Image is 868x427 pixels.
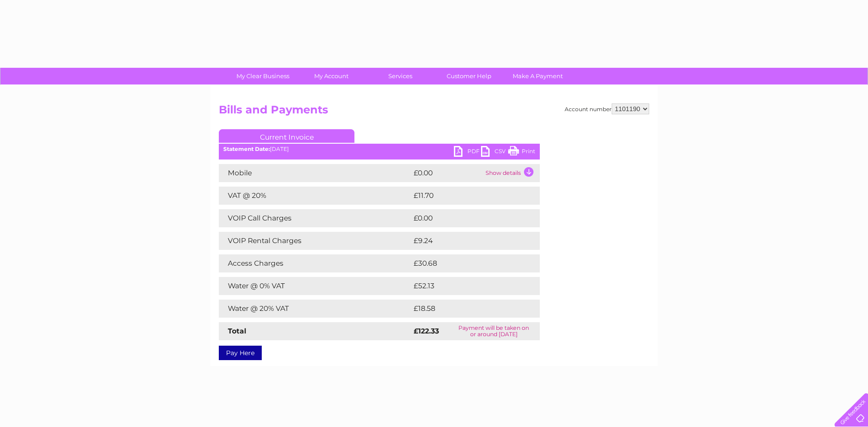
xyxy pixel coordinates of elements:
[454,146,481,159] a: PDF
[219,277,411,295] td: Water @ 0% VAT
[226,68,300,84] a: My Clear Business
[219,209,411,227] td: VOIP Call Charges
[411,277,520,295] td: £52.13
[411,232,519,250] td: £9.24
[481,146,508,159] a: CSV
[411,164,483,182] td: £0.00
[219,346,262,360] a: Pay Here
[219,164,411,182] td: Mobile
[219,232,411,250] td: VOIP Rental Charges
[500,68,575,84] a: Make A Payment
[363,68,438,84] a: Services
[294,68,369,84] a: My Account
[219,146,540,152] div: [DATE]
[219,187,411,205] td: VAT @ 20%
[411,209,519,227] td: £0.00
[432,68,506,84] a: Customer Help
[414,327,439,335] strong: £122.33
[508,146,535,159] a: Print
[448,322,540,340] td: Payment will be taken on or around [DATE]
[411,187,520,205] td: £11.70
[219,103,649,121] h2: Bills and Payments
[223,145,270,152] b: Statement Date:
[483,164,540,182] td: Show details
[565,103,649,114] div: Account number
[219,254,411,272] td: Access Charges
[411,300,521,318] td: £18.58
[228,327,246,335] strong: Total
[219,129,354,143] a: Current Invoice
[411,254,522,272] td: £30.68
[219,300,411,318] td: Water @ 20% VAT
